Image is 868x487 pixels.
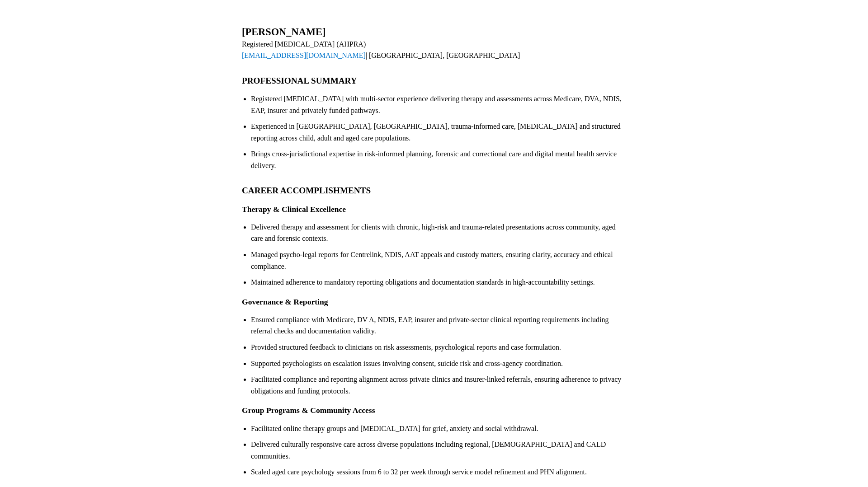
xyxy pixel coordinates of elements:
[242,26,626,38] h1: [PERSON_NAME]
[251,342,626,353] li: Provided structured feedback to clinicians on risk assessments, psychological reports and case fo...
[242,406,626,415] h3: Group Programs & Community Access
[251,439,626,462] li: Delivered culturally responsive care across diverse populations including regional, [DEMOGRAPHIC_...
[251,358,626,370] li: Supported psychologists on escalation issues involving consent, suicide risk and cross-agency coo...
[242,297,626,307] h3: Governance & Reporting
[242,205,626,214] h3: Therapy & Clinical Excellence
[251,423,626,435] li: Facilitated online therapy groups and [MEDICAL_DATA] for grief, anxiety and social withdrawal.
[251,314,626,337] li: Ensured compliance with Medicare, DV A, NDIS, EAP, insurer and private-sector clinical reporting ...
[251,221,626,244] li: Delivered therapy and assessment for clients with chronic, high-risk and trauma-related presentat...
[242,52,366,59] a: [EMAIL_ADDRESS][DOMAIN_NAME]
[251,276,626,288] li: Maintained adherence to mandatory reporting obligations and documentation standards in high-accou...
[242,75,626,86] h2: PROFESSIONAL SUMMARY
[251,93,626,116] li: Registered [MEDICAL_DATA] with multi-sector experience delivering therapy and assessments across ...
[251,121,626,144] li: Experienced in [GEOGRAPHIC_DATA], [GEOGRAPHIC_DATA], trauma-informed care, [MEDICAL_DATA] and str...
[251,249,626,272] li: Managed psycho-legal reports for Centrelink, NDIS, AAT appeals and custody matters, ensuring clar...
[251,466,626,478] li: Scaled aged care psychology sessions from 6 to 32 per week through service model refinement and P...
[242,185,626,196] h2: CAREER ACCOMPLISHMENTS
[251,374,626,397] li: Facilitated compliance and reporting alignment across private clinics and insurer-linked referral...
[251,148,626,171] li: Brings cross-jurisdictional expertise in risk-informed planning, forensic and correctional care a...
[242,38,626,61] div: Registered [MEDICAL_DATA] (AHPRA) | [GEOGRAPHIC_DATA], [GEOGRAPHIC_DATA]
